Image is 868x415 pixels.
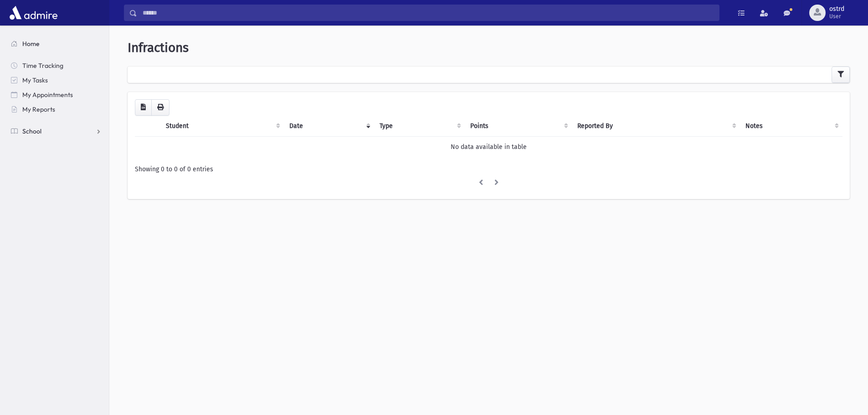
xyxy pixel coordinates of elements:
[740,116,842,137] th: Notes: activate to sort column ascending
[374,116,465,137] th: Type: activate to sort column ascending
[22,76,48,84] span: My Tasks
[284,116,374,137] th: Date: activate to sort column ascending
[465,116,572,137] th: Points: activate to sort column ascending
[829,13,844,20] span: User
[829,5,844,13] span: ostrd
[4,73,109,87] a: My Tasks
[7,4,60,22] img: AdmirePro
[22,91,73,99] span: My Appointments
[135,136,842,157] td: No data available in table
[151,99,169,116] button: Print
[22,40,40,48] span: Home
[135,99,152,116] button: CSV
[128,40,189,55] span: Infractions
[4,124,109,138] a: School
[135,164,842,174] div: Showing 0 to 0 of 0 entries
[160,116,284,137] th: Student: activate to sort column ascending
[22,127,41,135] span: School
[4,58,109,73] a: Time Tracking
[22,105,55,113] span: My Reports
[22,61,63,70] span: Time Tracking
[4,102,109,117] a: My Reports
[137,5,719,21] input: Search
[572,116,740,137] th: Reported By: activate to sort column ascending
[4,87,109,102] a: My Appointments
[4,36,109,51] a: Home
